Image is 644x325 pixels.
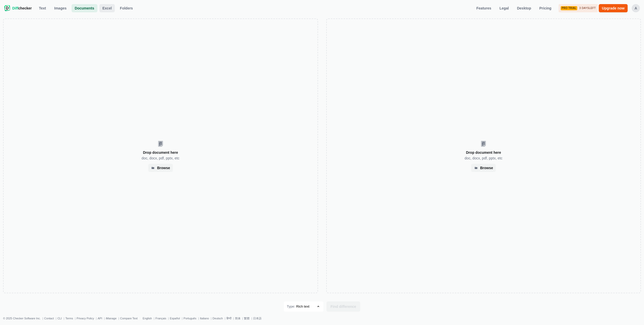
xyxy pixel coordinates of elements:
div: Browse [480,167,493,169]
a: Compare Text [120,317,138,320]
a: Upgrade now [599,4,628,12]
span: checker [12,6,32,11]
span: Excel [101,6,113,11]
img: Diffchecker logo [4,5,10,11]
span: Text [38,6,47,11]
div: Browse [148,164,173,172]
a: Español [170,317,180,320]
a: Français [155,317,166,320]
a: हिन्दी [227,317,231,320]
button: Find difference [326,301,360,312]
span: Find difference [330,304,357,309]
a: Legal [496,4,512,12]
a: iManage [106,317,117,320]
span: Legal [499,6,510,11]
span: Documents [74,6,95,11]
span: Features [475,6,492,11]
span: Diff [12,6,18,10]
a: Documents [72,4,97,12]
a: Text [36,4,49,12]
a: English [143,317,152,320]
span: Images [53,6,67,11]
a: Italiano [200,317,209,320]
a: Excel [99,4,115,12]
a: Terms [65,317,73,320]
div: Pro Trial [561,6,577,10]
button: Folders [117,4,136,12]
a: Pricing [536,4,554,12]
a: Diffchecker [4,4,32,12]
a: 简体 [235,317,241,320]
a: Desktop [514,4,534,12]
a: Images [51,4,70,12]
div: Browse [471,164,496,172]
span: Folders [119,6,134,11]
span: Upgrade now [601,6,626,11]
div: Browse [157,167,170,169]
button: A [632,4,640,12]
a: CLI [58,317,62,320]
a: Features [473,4,494,12]
span: Pricing [538,6,552,11]
a: 日本語 [253,317,262,320]
a: Contact [44,317,54,320]
button: Type:Rich text [284,301,323,312]
a: API [98,317,102,320]
a: 繁體 [244,317,250,320]
a: Português [184,317,196,320]
span: 3 days left [579,7,596,10]
li: © 2025 Checker Software Inc. [3,317,44,320]
a: Privacy Policy [77,317,94,320]
a: Deutsch [212,317,223,320]
span: Desktop [516,6,532,11]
